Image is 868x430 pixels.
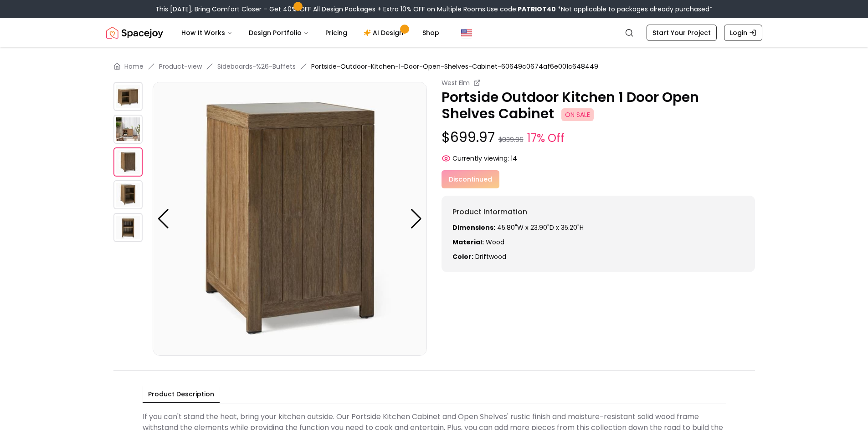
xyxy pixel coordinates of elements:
[561,108,594,121] span: ON SALE
[113,62,755,71] nav: breadcrumb
[155,5,713,14] div: This [DATE], Bring Comfort Closer – Get 40% OFF All Design Packages + Extra 10% OFF on Multiple R...
[442,89,755,122] p: Portside Outdoor Kitchen 1 Door Open Shelves Cabinet
[106,24,163,42] a: Spacejoy
[241,24,316,42] button: Design Portfolio
[498,135,524,144] small: $839.96
[452,207,744,218] h6: Product Information
[511,154,517,163] span: 14
[143,386,220,403] button: Product Description
[452,154,509,163] span: Currently viewing:
[159,62,202,71] a: Product-view
[527,130,565,147] small: 17% Off
[452,238,484,247] strong: Material:
[487,5,556,14] span: Use code:
[106,18,762,47] nav: Global
[475,252,506,261] span: driftwood
[124,62,144,71] a: Home
[461,27,472,38] img: United States
[724,25,762,41] a: Login
[217,62,296,71] a: Sideboards-%26-Buffets
[113,82,143,111] img: https://storage.googleapis.com/spacejoy-main/assets/60649c0674af6e001c648449/product_0_3hcc50d5b2f2
[113,147,143,177] img: https://storage.googleapis.com/spacejoy-main/assets/60649c0674af6e001c648449/product_2_6o4a06ah293b
[486,238,504,247] span: Wood
[442,129,755,147] p: $699.97
[153,82,427,356] img: https://storage.googleapis.com/spacejoy-main/assets/60649c0674af6e001c648449/product_2_6o4a06ah293b
[452,223,744,232] p: 45.80"W x 23.90"D x 35.20"H
[452,223,495,232] strong: Dimensions:
[518,5,556,14] b: PATRIOT40
[556,5,713,14] span: *Not applicable to packages already purchased*
[442,78,470,87] small: West Elm
[647,25,717,41] a: Start Your Project
[106,24,163,42] img: Spacejoy Logo
[356,24,413,42] a: AI Design
[174,24,240,42] button: How It Works
[113,180,143,209] img: https://storage.googleapis.com/spacejoy-main/assets/60649c0674af6e001c648449/product_3_dd01581o1n2a
[174,24,447,42] nav: Main
[113,213,143,242] img: https://storage.googleapis.com/spacejoy-main/assets/60649c0674af6e001c648449/product_4_aa1ef9h68b07
[113,115,143,144] img: https://storage.googleapis.com/spacejoy-main/assets/60649c0674af6e001c648449/product_1_j66gj7nl9fg
[452,252,473,261] strong: Color:
[311,62,598,71] span: Portside-Outdoor-Kitchen-1-Door-Open-Shelves-Cabinet-60649c0674af6e001c648449
[415,24,447,42] a: Shop
[318,24,354,42] a: Pricing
